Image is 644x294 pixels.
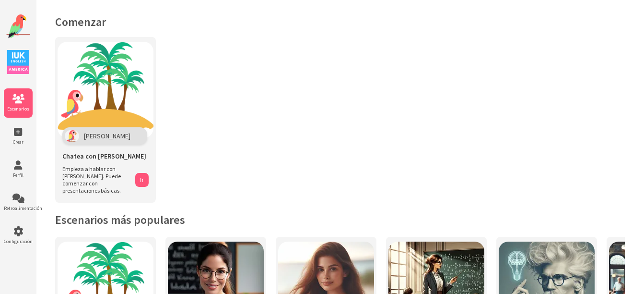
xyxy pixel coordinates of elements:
span: Configuración [4,238,33,245]
button: Ir [135,173,149,187]
span: Crear [4,139,33,145]
span: Retroalimentación [4,205,33,211]
h2: Escenarios más populares [55,212,625,227]
h1: Comenzar [55,14,625,29]
span: Escenarios [4,106,33,112]
img: Chatea con Polly [58,42,153,138]
span: Chatea con [PERSON_NAME] [62,152,146,160]
img: Logotipo del sitio web [6,14,30,38]
span: Empieza a hablar con [PERSON_NAME]. Puede comenzar con presentaciones básicas. [62,165,130,194]
span: [PERSON_NAME] [84,132,130,140]
img: Polly [65,130,79,142]
span: Perfil [4,172,33,178]
img: Logotipo de IUK [7,50,29,74]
